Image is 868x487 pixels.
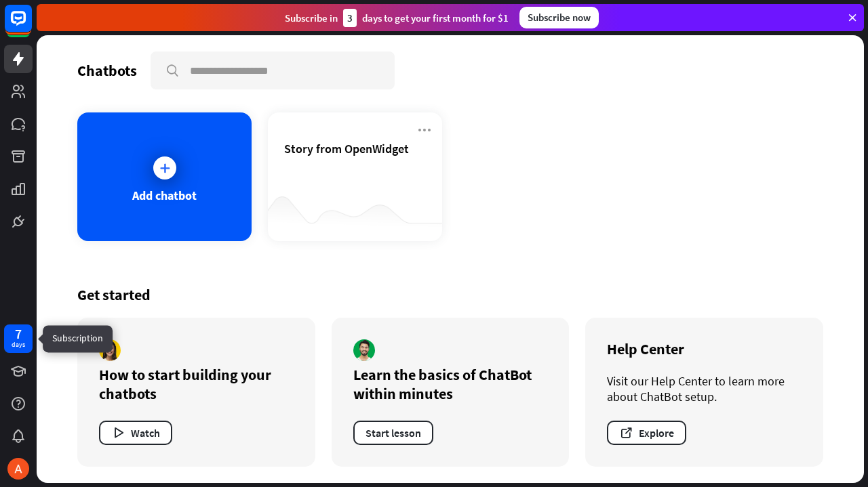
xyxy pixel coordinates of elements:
button: Explore [607,421,686,445]
img: tab_domain_overview_orange.svg [56,79,67,89]
div: Dominio: [DOMAIN_NAME] [35,35,152,46]
div: Get started [77,285,823,304]
div: v 4.0.25 [38,22,66,33]
div: 3 [343,9,357,27]
div: Dominio [71,80,104,89]
div: How to start building your chatbots [99,365,294,403]
div: 7 [15,328,22,340]
img: logo_orange.svg [22,22,33,33]
div: Add chatbot [132,188,197,203]
div: Palabras clave [159,80,216,89]
img: website_grey.svg [22,35,33,46]
button: Open LiveChat chat widget [11,5,52,46]
div: Subscribe in days to get your first month for $1 [285,9,509,27]
div: days [12,340,25,350]
div: Visit our Help Center to learn more about ChatBot setup. [607,373,802,404]
div: Help Center [607,339,802,358]
button: Start lesson [353,421,433,445]
div: Chatbots [77,61,137,80]
a: 7 days [4,324,33,353]
img: author [99,339,121,361]
img: tab_keywords_by_traffic_grey.svg [144,79,155,89]
button: Watch [99,421,172,445]
span: Story from OpenWidget [284,141,409,156]
div: Subscribe now [519,7,599,28]
img: author [353,339,375,361]
div: Learn the basics of ChatBot within minutes [353,365,548,403]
